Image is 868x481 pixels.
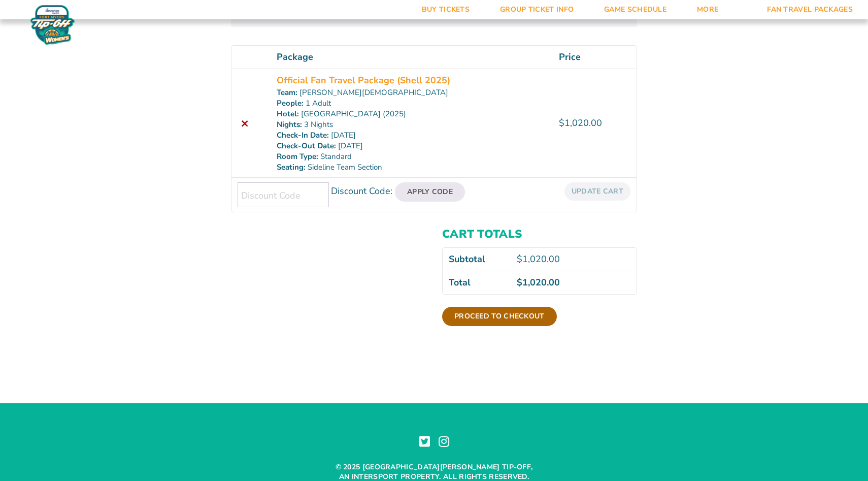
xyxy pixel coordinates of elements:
bdi: 1,020.00 [517,276,560,288]
span: $ [517,253,522,265]
p: © 2025 [GEOGRAPHIC_DATA][PERSON_NAME] Tip-off, an Intersport property. All rights reserved. [332,463,536,481]
a: Remove this item [238,116,251,130]
p: Standard [277,151,546,162]
th: Subtotal [443,248,511,271]
label: Discount Code: [331,185,392,197]
dt: Hotel: [277,109,299,119]
p: [DATE] [277,141,546,151]
dt: Room Type: [277,151,318,162]
th: Price [553,46,637,69]
dt: Team: [277,87,297,98]
img: Women's Fort Myers Tip-Off [30,5,75,45]
a: Proceed to checkout [442,307,557,326]
dt: People: [277,98,304,109]
span: $ [559,117,564,129]
dt: Nights: [277,119,302,130]
bdi: 1,020.00 [517,253,560,265]
input: Discount Code [238,182,329,207]
p: [DATE] [277,130,546,141]
button: Update cart [564,182,630,200]
bdi: 1,020.00 [559,117,602,129]
th: Package [271,46,552,69]
th: Total [443,271,511,294]
span: $ [517,276,522,288]
h2: Cart totals [442,228,637,241]
a: Official Fan Travel Package (Shell 2025) [277,74,450,87]
button: Apply Code [395,182,465,202]
dt: Check-In Date: [277,130,329,141]
p: 3 Nights [277,119,546,130]
p: [PERSON_NAME][DEMOGRAPHIC_DATA] [277,87,546,98]
p: [GEOGRAPHIC_DATA] (2025) [277,109,546,119]
dt: Seating: [277,162,306,173]
p: Sideline Team Section [277,162,546,173]
dt: Check-Out Date: [277,141,336,151]
p: 1 Adult [277,98,546,109]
